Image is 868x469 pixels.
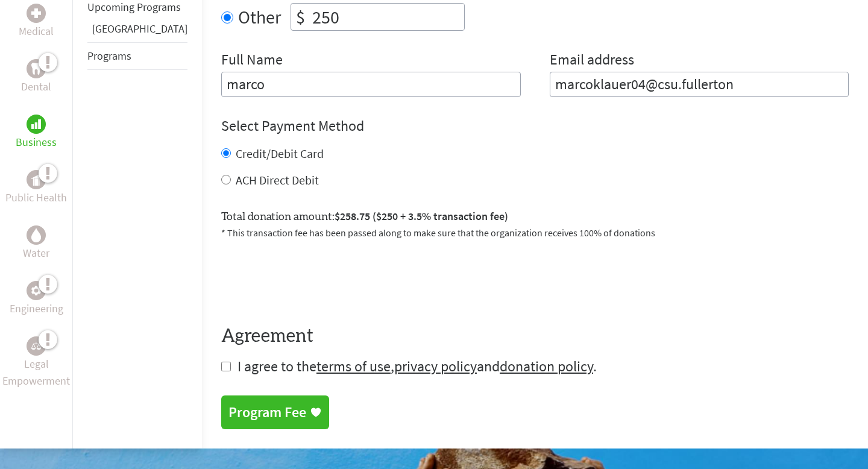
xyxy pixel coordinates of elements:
[221,208,508,225] label: Total donation amount:
[16,134,57,151] p: Business
[27,170,46,189] div: Public Health
[27,281,46,300] div: Engineering
[31,8,41,18] img: Medical
[500,357,593,376] a: donation policy
[236,146,324,161] label: Credit/Debit Card
[221,395,329,429] a: Program Fee
[27,225,46,245] div: Water
[550,72,849,97] input: Your Email
[19,23,54,40] p: Medical
[87,49,131,63] a: Programs
[550,50,634,72] label: Email address
[31,286,41,295] img: Engineering
[316,357,391,376] a: terms of use
[31,63,41,74] img: Dental
[16,115,57,151] a: BusinessBusiness
[291,4,310,30] div: $
[394,357,477,376] a: privacy policy
[5,189,67,206] p: Public Health
[221,72,521,97] input: Enter Full Name
[2,336,70,389] a: Legal EmpowermentLegal Empowerment
[221,225,849,240] p: * This transaction fee has been passed along to make sure that the organization receives 100% of ...
[27,336,46,356] div: Legal Empowerment
[221,50,283,72] label: Full Name
[27,59,46,78] div: Dental
[19,4,54,40] a: MedicalMedical
[228,403,306,422] div: Program Fee
[21,59,51,95] a: DentalDental
[10,281,63,317] a: EngineeringEngineering
[238,3,281,31] label: Other
[31,119,41,129] img: Business
[27,115,46,134] div: Business
[221,254,404,301] iframe: reCAPTCHA
[31,342,41,350] img: Legal Empowerment
[221,326,849,347] h4: Agreement
[31,228,41,242] img: Water
[10,300,63,317] p: Engineering
[221,116,849,136] h4: Select Payment Method
[87,42,187,70] li: Programs
[87,20,187,42] li: Panama
[335,209,508,223] span: $258.75 ($250 + 3.5% transaction fee)
[23,245,49,262] p: Water
[92,22,187,36] a: [GEOGRAPHIC_DATA]
[310,4,464,30] input: Enter Amount
[237,357,597,376] span: I agree to the , and .
[2,356,70,389] p: Legal Empowerment
[27,4,46,23] div: Medical
[236,172,319,187] label: ACH Direct Debit
[5,170,67,206] a: Public HealthPublic Health
[31,174,41,186] img: Public Health
[23,225,49,262] a: WaterWater
[21,78,51,95] p: Dental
